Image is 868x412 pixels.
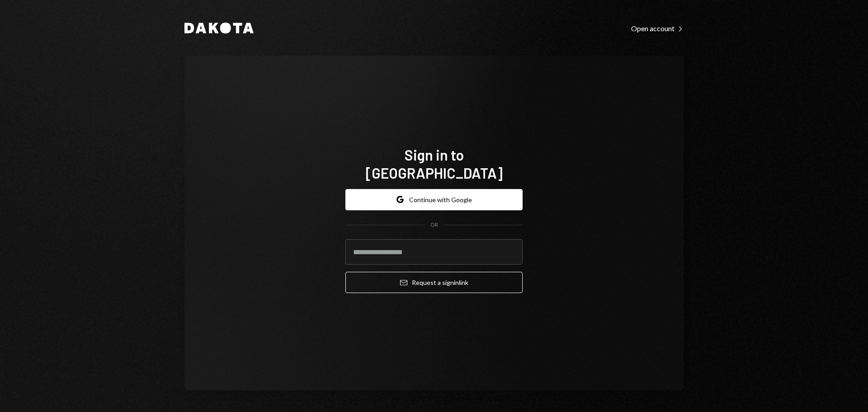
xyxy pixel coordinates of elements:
button: Request a signinlink [345,272,523,293]
div: Open account [631,24,684,33]
button: Continue with Google [345,189,523,210]
div: OR [430,221,438,229]
h1: Sign in to [GEOGRAPHIC_DATA] [345,146,523,182]
a: Open account [631,23,684,33]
